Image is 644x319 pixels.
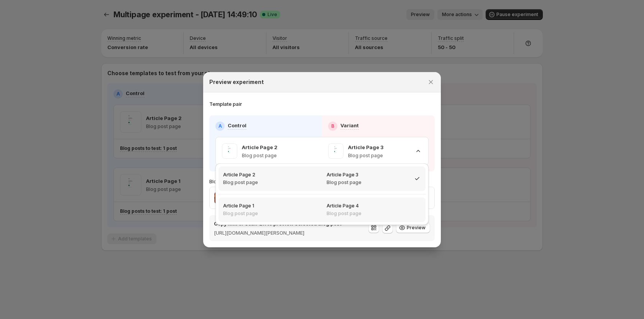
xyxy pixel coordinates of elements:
[209,78,264,86] h2: Preview experiment
[214,229,342,237] p: [URL][DOMAIN_NAME][PERSON_NAME]
[331,123,334,129] h2: B
[219,123,222,129] h2: A
[348,143,383,151] p: Article Page 3
[228,122,246,129] p: Control
[340,122,359,129] p: Variant
[209,100,242,108] h3: Template pair
[426,77,436,87] button: Close
[242,153,278,159] p: Blog post page
[223,210,258,217] p: Blog post page
[223,203,254,209] p: Article Page 1
[327,203,359,209] p: Article Page 4
[327,172,358,178] p: Article Page 3
[348,153,383,159] p: Blog post page
[222,143,237,159] img: Article Page 2
[209,178,435,185] p: Blog post to preview
[223,179,258,186] p: Blog post page
[242,143,278,151] p: Article Page 2
[223,172,255,178] p: Article Page 2
[327,179,361,186] p: Blog post page
[328,143,343,159] img: Article Page 3
[327,210,361,217] p: Blog post page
